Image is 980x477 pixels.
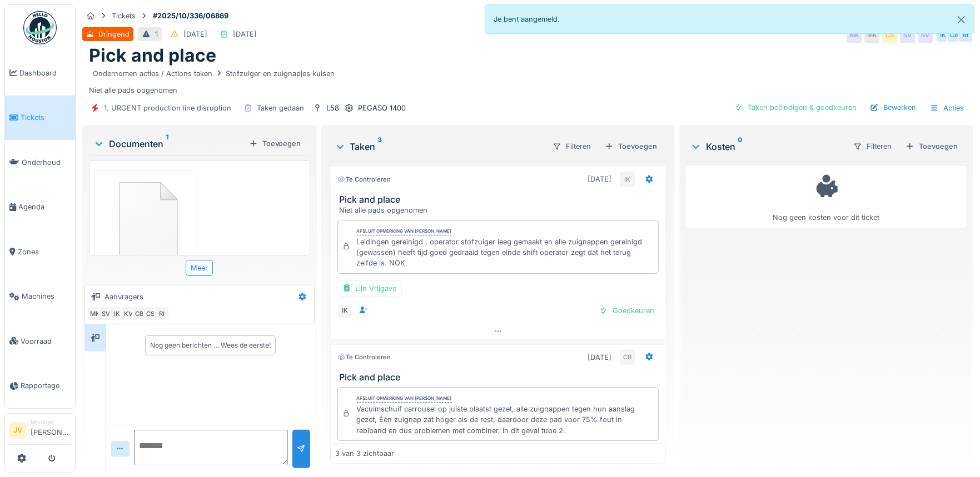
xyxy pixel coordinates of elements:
[87,306,103,322] div: MK
[335,448,394,459] div: 3 van 3 zichtbaar
[166,137,168,150] sup: 1
[738,140,743,153] sup: 0
[5,140,75,185] a: Onderhoud
[143,306,158,322] div: CS
[23,11,57,44] img: Badge_color-CXgf-gQk.svg
[93,68,335,79] div: Ondernomen acties / Actions taken Stofzuiger en zuignapjes kuisen
[357,228,452,235] div: Afsluit opmerking van [PERSON_NAME]
[104,103,231,113] div: 1. URGENT production line disruption
[98,306,114,322] div: SV
[340,205,661,215] div: Niet alle pads opgenomen
[620,172,635,187] div: IK
[925,100,969,116] div: Acties
[9,418,71,445] a: JV Manager[PERSON_NAME]
[89,45,216,66] h1: Pick and place
[105,292,143,302] div: Aanvragers
[112,11,136,21] div: Tickets
[97,173,195,266] img: 84750757-fdcc6f00-afbb-11ea-908a-1074b026b06b.png
[600,139,661,154] div: Toevoegen
[588,352,611,363] div: [DATE]
[183,29,207,39] div: [DATE]
[882,27,898,43] div: CS
[154,306,170,322] div: RI
[21,336,71,347] span: Voorraad
[340,372,661,383] h3: Pick and place
[148,11,233,21] strong: #2025/10/336/06869
[358,103,406,113] div: PEGASO 1400
[548,138,596,154] div: Filteren
[337,353,391,362] div: Te controleren
[18,202,71,212] span: Agenda
[21,112,71,123] span: Tickets
[485,4,975,34] div: Je bent aangemeld.
[865,100,921,115] div: Bewerken
[847,27,862,43] div: MK
[357,395,452,403] div: Afsluit opmerking van [PERSON_NAME]
[947,27,962,43] div: CB
[31,418,71,442] li: [PERSON_NAME]
[340,194,661,205] h3: Pick and place
[864,27,880,43] div: MK
[22,157,71,168] span: Onderhoud
[245,136,306,151] div: Toevoegen
[848,138,897,154] div: Filteren
[326,103,339,113] div: L58
[21,380,71,391] span: Rapportage
[693,171,959,223] div: Nog geen kosten voor dit ticket
[595,303,659,318] div: Goedkeuren
[110,306,125,322] div: IK
[93,137,245,150] div: Documenten
[357,404,654,436] div: Vacuimschuif carrousel op juiste plaatst gezet, alle zuignappen tegen hun aanslag gezet, Één zuig...
[89,67,967,96] div: Niet alle pads opgenomen
[31,418,71,426] div: Manager
[958,27,973,43] div: RI
[22,291,71,302] span: Machines
[335,140,543,153] div: Taken
[98,29,130,39] div: Dringend
[150,340,271,350] div: Nog geen berichten … Wees de eerste!
[5,96,75,140] a: Tickets
[186,260,213,276] div: Meer
[5,319,75,364] a: Voorraad
[730,100,861,115] div: Taken beëindigen & goedkeuren
[949,5,974,34] button: Close
[5,185,75,230] a: Agenda
[900,27,916,43] div: SV
[9,422,26,439] li: JV
[690,140,844,153] div: Kosten
[337,303,353,319] div: IK
[19,68,71,78] span: Dashboard
[5,274,75,319] a: Machines
[588,174,611,184] div: [DATE]
[5,364,75,409] a: Rapportage
[357,237,654,269] div: Leidingen gereinigd , operator stofzuiger leeg gemaakt en alle zuignappen gereinigd (gewassen) he...
[901,139,962,154] div: Toevoegen
[378,140,382,153] sup: 3
[121,306,136,322] div: KV
[155,29,158,39] div: 1
[5,229,75,274] a: Zones
[620,349,635,365] div: CB
[5,51,75,96] a: Dashboard
[18,247,71,257] span: Zones
[337,280,402,297] div: Lijn Vrijgave
[918,27,933,43] div: SV
[257,103,304,113] div: Taken gedaan
[337,175,391,184] div: Te controleren
[233,29,257,39] div: [DATE]
[132,306,147,322] div: CB
[936,27,951,43] div: IK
